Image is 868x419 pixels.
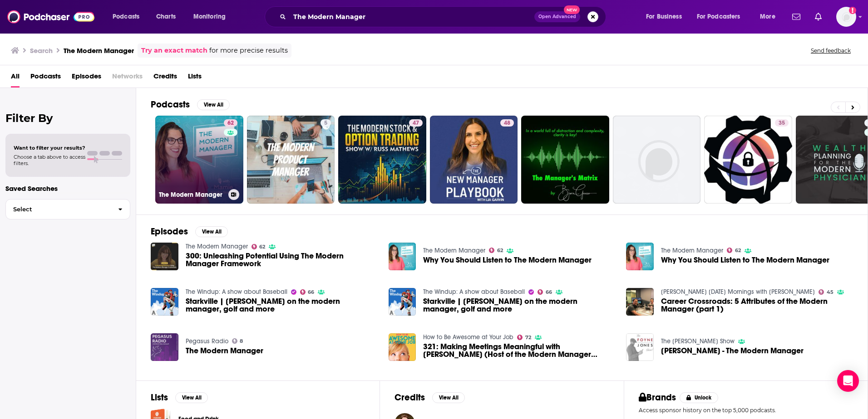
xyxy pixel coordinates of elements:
[72,69,101,88] span: Episodes
[151,226,188,237] h2: Episodes
[691,10,754,24] button: open menu
[423,343,615,358] span: 321: Making Meetings Meaningful with [PERSON_NAME] (Host of the Modern Manager podcast)
[151,99,230,110] a: PodcastsView All
[811,9,825,24] a: Show notifications dropdown
[646,10,682,23] span: For Business
[639,392,676,403] h2: Brands
[186,337,228,345] a: Pegasus Radio
[534,11,580,22] button: Open AdvancedNew
[112,69,143,88] span: Networks
[423,297,615,313] a: Starkville | Joe Maddon on the modern manager, golf and more
[704,116,792,204] a: 35
[151,392,168,403] h2: Lists
[661,347,804,355] a: Mark Tanner - The Modern Manager
[240,339,243,343] span: 8
[290,10,534,24] input: Search podcasts, credits, & more...
[504,119,510,128] span: 48
[423,247,485,254] a: The Modern Manager
[489,248,503,253] a: 62
[497,248,503,253] span: 62
[300,289,315,295] a: 66
[6,206,111,212] span: Select
[11,69,20,88] a: All
[188,69,202,88] a: Lists
[525,336,531,340] span: 72
[30,46,53,55] h3: Search
[151,288,178,316] a: Starkville | Joe Maddon on the modern manager, golf and more
[409,119,423,127] a: 47
[5,112,130,125] h2: Filter By
[151,226,228,237] a: EpisodesView All
[141,45,207,56] a: Try an exact match
[423,288,525,296] a: The Windup: A show about Baseball
[153,69,177,88] a: Credits
[14,145,85,151] span: Want to filter your results?
[819,289,833,295] a: 45
[150,10,181,24] a: Charts
[186,252,378,268] a: 300: Unleashing Potential Using The Modern Manager Framework
[538,15,576,19] span: Open Advanced
[626,243,654,270] img: Why You Should Listen to The Modern Manager
[661,256,829,264] a: Why You Should Listen to The Modern Manager
[836,7,856,27] span: Logged in as WE_Broadcast
[735,248,741,253] span: 62
[187,10,237,24] button: open menu
[151,392,208,403] a: ListsView All
[546,290,552,294] span: 66
[775,119,789,127] a: 35
[564,5,580,14] span: New
[7,8,94,25] img: Podchaser - Follow, Share and Rate Podcasts
[64,46,134,55] h3: The Modern Manager
[538,289,552,295] a: 66
[413,119,419,128] span: 47
[423,297,615,313] span: Starkville | [PERSON_NAME] on the modern manager, golf and more
[423,343,615,358] a: 321: Making Meetings Meaningful with Mamie Kanfer Stewart (Host of the Modern Manager podcast)
[827,290,833,294] span: 45
[430,116,518,204] a: 48
[389,243,416,270] img: Why You Should Listen to The Modern Manager
[389,333,416,361] a: 321: Making Meetings Meaningful with Mamie Kanfer Stewart (Host of the Modern Manager podcast)
[423,256,592,264] a: Why You Should Listen to The Modern Manager
[324,119,327,128] span: 5
[395,392,425,403] h2: Credits
[789,9,804,24] a: Show notifications dropdown
[5,199,130,219] button: Select
[14,154,85,166] span: Choose a tab above to access filters.
[151,333,178,361] img: The Modern Manager
[640,10,693,24] button: open menu
[252,244,266,249] a: 62
[227,119,234,128] span: 62
[661,288,815,296] a: Glenn van Zutphen on Saturday Mornings with Neil Humphreys
[626,333,654,361] img: Mark Tanner - The Modern Manager
[500,119,514,127] a: 48
[661,247,723,254] a: The Modern Manager
[661,337,735,345] a: The Foyne Jones Show
[113,10,139,23] span: Podcasts
[836,7,856,27] img: User Profile
[808,47,853,54] button: Send feedback
[661,297,853,313] a: Career Crossroads: 5 Attributes of the Modern Manager (part 1)
[186,243,248,250] a: The Modern Manager
[195,226,228,237] button: View All
[626,288,654,316] img: Career Crossroads: 5 Attributes of the Modern Manager (part 1)
[273,6,615,27] div: Search podcasts, credits, & more...
[727,248,741,253] a: 62
[849,7,856,14] svg: Add a profile image
[423,333,513,341] a: How to Be Awesome at Your Job
[661,347,804,355] span: [PERSON_NAME] - The Modern Manager
[186,297,378,313] span: Starkville | [PERSON_NAME] on the modern manager, golf and more
[186,347,263,355] a: The Modern Manager
[837,370,859,392] div: Open Intercom Messenger
[697,10,740,23] span: For Podcasters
